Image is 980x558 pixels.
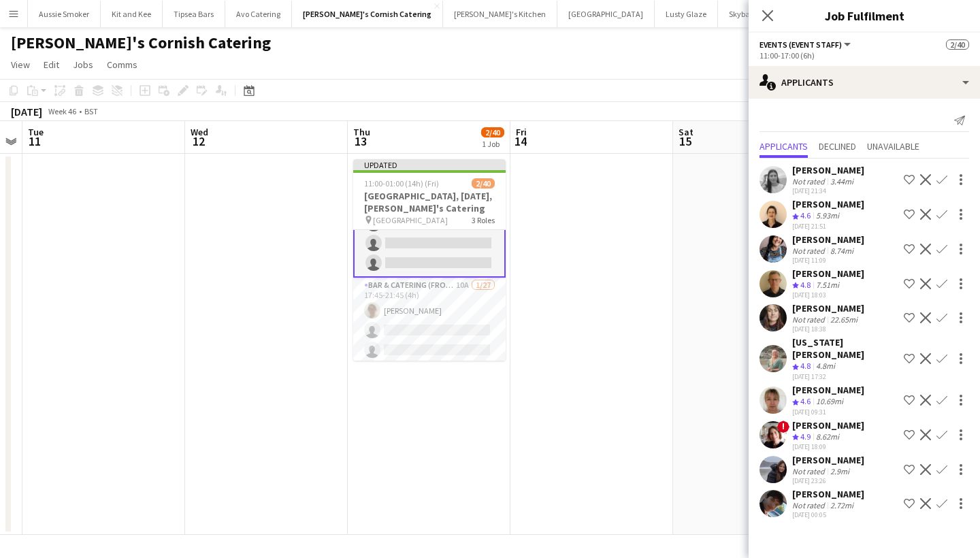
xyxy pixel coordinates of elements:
div: [US_STATE][PERSON_NAME] [792,336,898,361]
div: 22.65mi [828,314,860,325]
div: Not rated [792,176,828,186]
div: 1 Job [482,139,504,149]
div: [PERSON_NAME] [792,419,864,431]
div: 2.9mi [828,466,852,476]
span: 4.9 [800,431,811,442]
span: 4.8 [800,361,811,371]
h3: Job Fulfilment [749,7,980,24]
button: [GEOGRAPHIC_DATA] [557,1,655,27]
span: Tue [28,126,44,138]
button: Avo Catering [225,1,292,27]
div: 2.72mi [828,500,856,510]
h1: [PERSON_NAME]'s Cornish Catering [11,33,271,53]
span: Events (Event Staff) [759,39,842,50]
button: Events (Event Staff) [759,39,853,50]
span: Jobs [73,59,93,71]
div: [DATE] 09:31 [792,408,864,416]
span: 4.8 [800,280,811,290]
span: 2/40 [481,127,504,137]
span: ! [777,421,789,433]
a: View [5,56,35,73]
div: [DATE] 18:03 [792,291,864,299]
div: [PERSON_NAME] [792,302,864,314]
div: [PERSON_NAME] [792,233,864,246]
div: [DATE] 11:09 [792,256,864,265]
a: Comms [101,56,143,73]
div: [PERSON_NAME] [792,164,864,176]
div: 10.69mi [813,396,846,408]
div: [DATE] 00:05 [792,510,864,519]
span: Comms [107,59,137,71]
span: 4.6 [800,210,811,220]
div: Applicants [749,66,980,99]
div: 4.8mi [813,361,838,372]
div: 3.44mi [828,176,856,186]
span: 14 [514,133,527,149]
span: Declined [819,142,856,151]
button: [PERSON_NAME]'s Kitchen [443,1,557,27]
div: Not rated [792,466,828,476]
div: [PERSON_NAME] [792,384,864,396]
span: 11 [26,133,44,149]
div: [DATE] 17:32 [792,372,898,381]
span: Wed [191,126,208,138]
span: Week 46 [45,106,79,116]
span: 15 [676,133,693,149]
div: BST [84,106,98,116]
div: [DATE] 23:26 [792,476,864,485]
div: 8.74mi [828,246,856,256]
span: View [11,59,30,71]
span: 4.6 [800,396,811,406]
span: 2/40 [946,39,969,50]
span: Sat [679,126,693,138]
div: Not rated [792,500,828,510]
span: Applicants [759,142,808,151]
div: Updated [353,159,506,170]
h3: [GEOGRAPHIC_DATA], [DATE], [PERSON_NAME]'s Catering [353,190,506,214]
div: [DATE] [11,105,42,118]
a: Jobs [67,56,99,73]
div: [PERSON_NAME] [792,198,864,210]
div: [DATE] 21:34 [792,186,864,195]
span: Edit [44,59,59,71]
div: Not rated [792,314,828,325]
span: 11:00-01:00 (14h) (Fri) [364,178,439,188]
button: Skybar [718,1,764,27]
span: [GEOGRAPHIC_DATA] [373,215,448,225]
div: [PERSON_NAME] [792,454,864,466]
span: Unavailable [867,142,919,151]
span: 2/40 [472,178,495,188]
button: Lusty Glaze [655,1,718,27]
div: [DATE] 21:51 [792,222,864,231]
div: 5.93mi [813,210,842,222]
button: [PERSON_NAME]'s Cornish Catering [292,1,443,27]
span: 3 Roles [472,215,495,225]
div: 11:00-17:00 (6h) [759,50,969,61]
button: Tipsea Bars [163,1,225,27]
div: [DATE] 18:38 [792,325,864,333]
div: 7.51mi [813,280,842,291]
div: [PERSON_NAME] [792,267,864,280]
div: [PERSON_NAME] [792,488,864,500]
app-job-card: Updated11:00-01:00 (14h) (Fri)2/40[GEOGRAPHIC_DATA], [DATE], [PERSON_NAME]'s Catering [GEOGRAPHIC... [353,159,506,361]
button: Aussie Smoker [28,1,101,27]
span: Fri [516,126,527,138]
div: 8.62mi [813,431,842,443]
a: Edit [38,56,65,73]
span: Thu [353,126,370,138]
button: Kit and Kee [101,1,163,27]
div: [DATE] 18:09 [792,442,864,451]
span: 12 [189,133,208,149]
span: 13 [351,133,370,149]
div: Not rated [792,246,828,256]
